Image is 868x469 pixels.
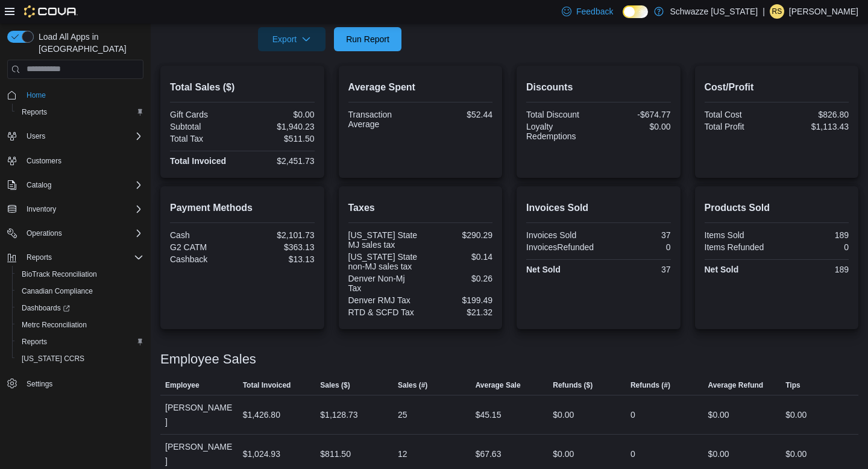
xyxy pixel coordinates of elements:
[17,267,102,282] a: BioTrack Reconciliation
[17,318,143,332] span: Metrc Reconciliation
[17,335,143,349] span: Reports
[22,202,61,216] button: Inventory
[22,178,143,192] span: Catalog
[476,380,521,390] span: Average Sale
[623,5,648,18] input: Dark Mode
[17,351,143,366] span: Washington CCRS
[785,408,807,422] div: $0.00
[22,87,143,102] span: Home
[170,242,240,252] div: G2 CATM
[170,134,240,143] div: Total Tax
[770,4,784,19] div: Rachel Shonkoff
[631,408,635,422] div: 0
[631,447,635,461] div: 0
[348,230,418,250] div: [US_STATE] State MJ sales tax
[779,242,849,252] div: 0
[526,265,561,274] strong: Net Sold
[17,335,52,349] a: Reports
[476,447,502,461] div: $67.63
[601,122,671,131] div: $0.00
[705,122,775,131] div: Total Profit
[12,316,148,333] button: Metrc Reconciliation
[2,128,148,145] button: Users
[705,201,849,215] h2: Products Sold
[12,300,148,316] a: Dashboards
[398,380,427,390] span: Sales (#)
[12,266,148,283] button: BioTrack Reconciliation
[476,408,502,422] div: $45.15
[22,202,143,216] span: Inventory
[348,307,418,317] div: RTD & SCFD Tax
[705,230,775,240] div: Items Sold
[22,129,50,143] button: Users
[243,447,280,461] div: $1,024.93
[17,267,143,282] span: BioTrack Reconciliation
[22,226,143,241] span: Operations
[346,33,389,45] span: Run Report
[22,153,143,168] span: Customers
[22,377,57,391] a: Settings
[17,284,98,298] a: Canadian Compliance
[245,242,315,252] div: $363.13
[423,274,492,283] div: $0.26
[17,284,143,298] span: Canadian Compliance
[763,4,765,19] p: |
[553,408,574,422] div: $0.00
[320,380,350,390] span: Sales ($)
[245,230,315,240] div: $2,101.73
[334,27,401,51] button: Run Report
[22,320,87,330] span: Metrc Reconciliation
[708,408,729,422] div: $0.00
[160,352,256,367] h3: Employee Sales
[22,178,56,192] button: Catalog
[27,379,52,389] span: Settings
[348,201,493,215] h2: Taxes
[779,265,849,274] div: 189
[22,303,70,313] span: Dashboards
[785,380,800,390] span: Tips
[398,408,407,422] div: 25
[623,18,623,19] span: Dark Mode
[22,376,143,391] span: Settings
[258,27,325,51] button: Export
[423,252,492,262] div: $0.14
[526,201,671,215] h2: Invoices Sold
[170,230,240,240] div: Cash
[423,110,492,119] div: $52.44
[245,122,315,131] div: $1,940.23
[243,408,280,422] div: $1,426.80
[785,447,807,461] div: $0.00
[245,254,315,264] div: $13.13
[526,110,596,119] div: Total Discount
[245,134,315,143] div: $511.50
[243,380,291,390] span: Total Invoiced
[705,110,775,119] div: Total Cost
[160,395,238,434] div: [PERSON_NAME]
[12,104,148,121] button: Reports
[708,380,764,390] span: Average Refund
[17,301,75,315] a: Dashboards
[245,156,315,166] div: $2,451.73
[348,295,418,305] div: Denver RMJ Tax
[705,265,739,274] strong: Net Sold
[348,274,418,293] div: Denver Non-Mj Tax
[423,295,492,305] div: $199.49
[2,152,148,169] button: Customers
[705,242,775,252] div: Items Refunded
[170,156,226,166] strong: Total Invoiced
[348,110,418,129] div: Transaction Average
[553,380,593,390] span: Refunds ($)
[526,242,596,252] div: InvoicesRefunded
[2,86,148,104] button: Home
[779,230,849,240] div: 189
[705,80,849,95] h2: Cost/Profit
[22,129,143,143] span: Users
[17,105,143,119] span: Reports
[2,225,148,242] button: Operations
[631,380,670,390] span: Refunds (#)
[22,88,51,102] a: Home
[27,156,61,166] span: Customers
[170,80,315,95] h2: Total Sales ($)
[526,230,596,240] div: Invoices Sold
[22,337,47,347] span: Reports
